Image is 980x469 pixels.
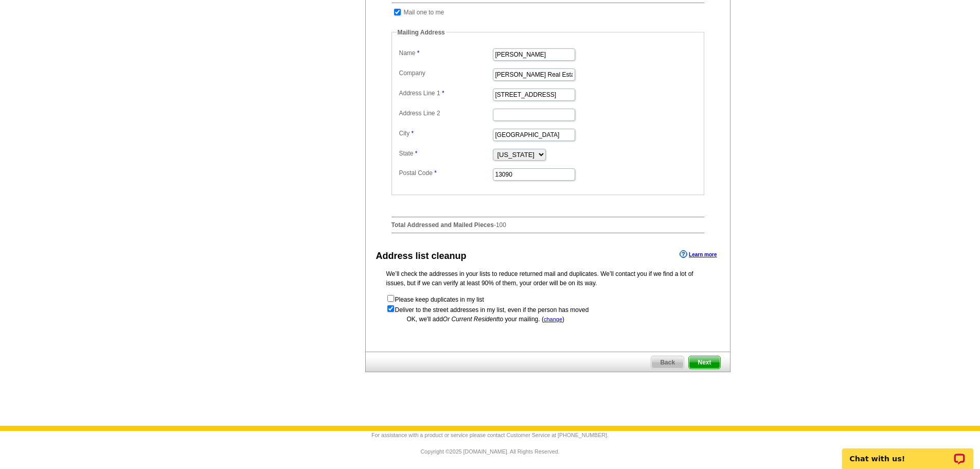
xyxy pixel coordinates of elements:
[399,149,492,158] label: State
[399,129,492,138] label: City
[651,356,684,369] a: Back
[651,356,684,369] span: Back
[544,316,562,322] a: change
[391,221,494,229] strong: Total Addressed and Mailed Pieces
[443,316,498,323] span: Or Current Resident
[386,269,709,288] p: We’ll check the addresses in your lists to reduce returned mail and duplicates. We’ll contact you...
[689,356,720,369] span: Next
[397,28,446,37] legend: Mailing Address
[386,294,709,315] form: Please keep duplicates in my list Deliver to the street addresses in my list, even if the person ...
[403,7,445,18] td: Mail one to me
[496,221,506,229] span: 100
[399,68,492,78] label: Company
[399,89,492,98] label: Address Line 1
[386,315,709,324] div: OK, we'll add to your mailing. ( )
[399,109,492,118] label: Address Line 2
[376,249,467,263] div: Address list cleanup
[835,437,980,469] iframe: LiveChat chat widget
[680,250,717,258] a: Learn more
[399,48,492,58] label: Name
[399,168,492,178] label: Postal Code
